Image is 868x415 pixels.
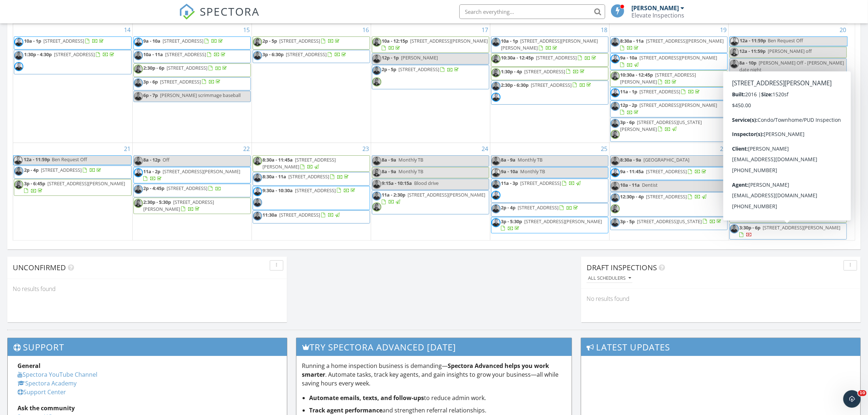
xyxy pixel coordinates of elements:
[286,51,327,58] span: [STREET_ADDRESS]
[14,62,23,71] img: img_9774_bw.jpg
[132,143,252,241] td: Go to September 22, 2025
[24,180,45,187] span: 3p - 6:45p
[491,204,501,213] img: david_bw.jpg
[144,78,158,85] span: 3p - 6p
[382,38,408,44] span: 10a - 12:15p
[620,88,701,95] a: 11a - 1p [STREET_ADDRESS]
[144,78,222,85] a: 3p - 6p [STREET_ADDRESS]
[611,102,620,111] img: david_bw.jpg
[740,156,758,165] span: 7a - 12a
[768,37,803,44] span: Ben Request Off
[43,38,84,44] span: [STREET_ADDRESS]
[501,168,518,175] span: 9a - 10a
[160,92,241,98] span: [PERSON_NAME] scrimmage baseball
[740,211,820,217] a: 12p - 2:15p [STREET_ADDRESS]
[144,38,225,44] a: 9a - 10a [STREET_ADDRESS]
[600,143,609,155] a: Go to September 25, 2025
[768,48,812,54] span: [PERSON_NAME] off
[382,54,399,61] span: 12p - 1p
[491,218,501,227] img: img_9774_bw.jpg
[536,54,577,61] span: [STREET_ADDRESS]
[843,390,861,408] iframe: Intercom live chat
[729,182,847,195] a: 10:30a - 11:30a [STREET_ADDRESS]
[382,191,406,198] span: 11a - 2:30p
[14,38,23,47] img: img_9774_bw.jpg
[24,167,39,173] span: 2p - 4p
[611,54,620,63] img: img_9774_bw.jpg
[740,59,844,73] span: [PERSON_NAME] Off - [PERSON_NAME] date night
[501,68,522,75] span: 1:30p - 4p
[600,24,609,36] a: Go to September 18, 2025
[719,24,728,36] a: Go to September 19, 2025
[611,182,620,191] img: david_bw.jpg
[382,191,486,205] a: 11a - 2:30p [STREET_ADDRESS][PERSON_NAME]
[740,183,836,190] a: 10:30a - 11:30a [STREET_ADDRESS]
[620,182,640,188] span: 10a - 11a
[858,390,867,396] span: 10
[610,36,728,53] a: 8:30a - 11a [STREET_ADDRESS][PERSON_NAME]
[372,168,381,177] img: walter_bw_2.jpg
[24,38,41,44] span: 10a - 1p
[263,156,293,163] span: 8:30a - 11:45a
[610,192,728,216] a: 12:30p - 4p [STREET_ADDRESS]
[501,156,516,163] span: 8a - 9a
[253,210,370,224] a: 11:30a [STREET_ADDRESS]
[144,65,165,71] span: 2:30p - 6p
[132,24,252,143] td: Go to September 15, 2025
[144,199,214,212] span: [STREET_ADDRESS][PERSON_NAME]
[123,143,132,155] a: Go to September 21, 2025
[263,212,277,218] span: 11:30a
[167,185,208,191] span: [STREET_ADDRESS]
[763,224,841,231] span: [STREET_ADDRESS][PERSON_NAME]
[491,81,608,105] a: 2:30p - 6:30p [STREET_ADDRESS]
[13,24,132,143] td: Go to September 14, 2025
[263,187,293,194] span: 9:30a - 10:30a
[491,156,501,166] img: david_bw.jpg
[263,38,277,44] span: 2p - 5p
[263,51,284,58] span: 3p - 6:30p
[13,143,132,241] td: Go to September 21, 2025
[179,10,260,25] a: SPECTORA
[620,168,644,175] span: 9a - 11:45a
[382,66,397,73] span: 2p - 5p
[54,51,95,58] span: [STREET_ADDRESS]
[491,38,501,47] img: david_bw.jpg
[372,190,489,214] a: 11a - 2:30p [STREET_ADDRESS][PERSON_NAME]
[371,24,490,143] td: Go to September 17, 2025
[408,191,486,198] span: [STREET_ADDRESS][PERSON_NAME]
[620,71,696,85] a: 10:30a - 12:45p [STREET_ADDRESS][PERSON_NAME]
[123,24,132,36] a: Go to September 14, 2025
[144,156,161,163] span: 8a - 12p
[382,180,412,186] span: 9:15a - 10:15a
[41,167,82,173] span: [STREET_ADDRESS]
[133,198,251,214] a: 2:30p - 5:30p [STREET_ADDRESS][PERSON_NAME]
[588,276,631,281] div: All schedulers
[252,24,371,143] td: Go to September 16, 2025
[382,38,488,51] a: 10a - 12:15p [STREET_ADDRESS][PERSON_NAME]
[14,180,23,189] img: walter_bw_2.jpg
[610,87,728,100] a: 11a - 1p [STREET_ADDRESS]
[838,24,848,36] a: Go to September 20, 2025
[620,38,644,44] span: 8:30a - 11a
[414,180,439,186] span: Blood drive
[609,24,728,143] td: Go to September 19, 2025
[17,388,66,396] a: Support Center
[372,36,489,53] a: 10a - 12:15p [STREET_ADDRESS][PERSON_NAME]
[740,183,772,190] span: 10:30a - 11:30a
[728,143,848,241] td: Go to September 27, 2025
[491,93,501,102] img: img_9774_bw.jpg
[253,36,370,50] a: 2p - 5p [STREET_ADDRESS]
[611,168,620,177] img: img_9774_bw.jpg
[371,143,490,241] td: Go to September 24, 2025
[399,66,440,73] span: [STREET_ADDRESS]
[620,193,708,200] a: 12:30p - 4p [STREET_ADDRESS]
[646,168,687,175] span: [STREET_ADDRESS]
[14,51,23,60] img: david_bw.jpg
[730,59,739,69] img: david_bw.jpg
[13,263,66,272] span: Unconfirmed
[620,119,702,132] a: 3p - 6p [STREET_ADDRESS][US_STATE][PERSON_NAME]
[640,54,717,61] span: [STREET_ADDRESS][PERSON_NAME]
[642,182,658,188] span: Dentist
[144,199,171,205] span: 2:30p - 5:30p
[372,54,381,63] img: david_bw.jpg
